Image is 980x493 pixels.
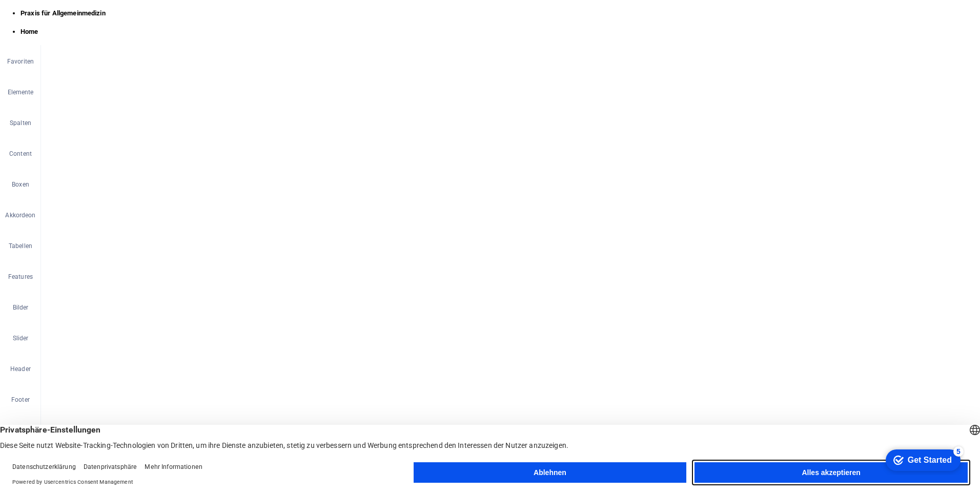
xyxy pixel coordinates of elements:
[7,57,34,66] p: Favoriten
[13,303,29,312] p: Bilder
[8,5,83,27] div: Get Started 5 items remaining, 0% complete
[10,119,31,127] p: Spalten
[5,211,35,219] p: Akkordeon
[9,150,32,158] p: Content
[12,180,29,189] p: Boxen
[30,11,74,20] div: Get Started
[9,242,32,250] p: Tabellen
[11,396,30,404] p: Footer
[13,334,29,342] p: Slider
[10,365,31,373] p: Header
[8,88,34,96] p: Elemente
[76,2,86,12] div: 5
[8,273,33,281] p: Features
[21,27,980,36] h4: Home
[21,9,980,18] h4: Praxis für Allgemeinmedizin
